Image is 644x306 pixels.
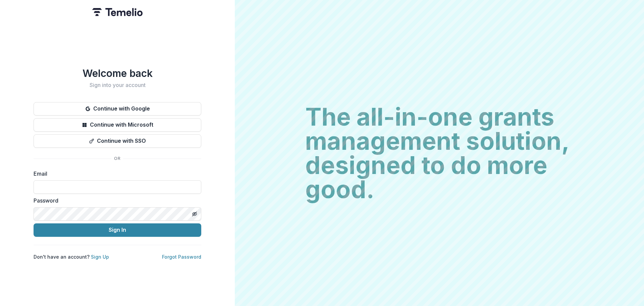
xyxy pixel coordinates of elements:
img: Temelio [92,8,143,16]
h1: Welcome back [34,67,201,79]
p: Don't have an account? [34,253,109,260]
button: Continue with Google [34,102,201,116]
label: Password [34,196,197,205]
button: Continue with Microsoft [34,118,201,132]
button: Sign In [34,223,201,237]
h2: Sign into your account [34,82,201,88]
a: Sign Up [91,254,109,260]
button: Continue with SSO [34,134,201,148]
label: Email [34,170,197,178]
button: Toggle password visibility [189,209,200,219]
a: Forgot Password [162,254,201,260]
